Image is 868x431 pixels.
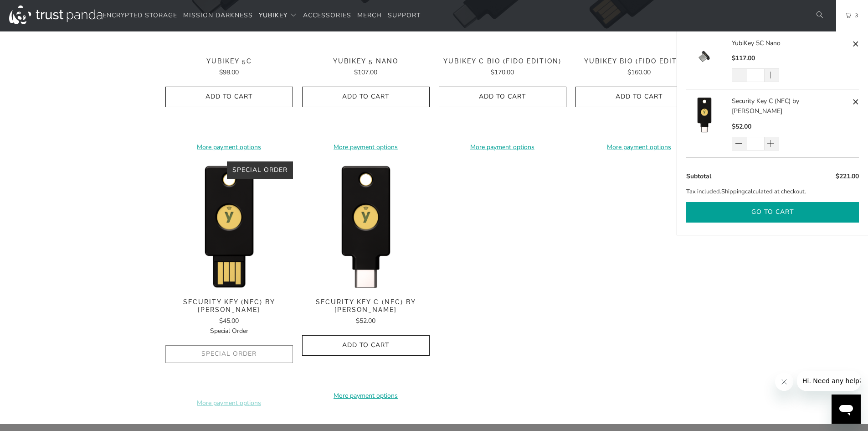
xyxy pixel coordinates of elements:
[448,93,557,101] span: Add to Cart
[439,57,566,78] a: YubiKey C Bio (FIDO Edition) $170.00
[686,96,732,151] a: Security Key C (NFC) by Yubico
[302,161,430,289] img: Security Key C (NFC) by Yubico - Trust Panda
[797,371,861,391] iframe: Message from company
[219,68,239,77] span: $98.00
[686,187,859,197] p: Tax included. calculated at checkout.
[686,38,723,75] img: YubiKey 5C Nano
[210,327,248,335] span: Special Order
[439,87,566,107] button: Add to Cart
[302,87,430,107] button: Add to Cart
[354,68,377,77] span: $107.00
[302,142,430,152] a: More payment options
[686,202,859,223] button: Go to cart
[732,96,850,117] a: Security Key C (NFC) by [PERSON_NAME]
[491,68,514,77] span: $170.00
[732,122,751,131] span: $52.00
[851,10,858,21] span: 3
[575,142,703,152] a: More payment options
[302,161,430,289] a: Security Key C (NFC) by Yubico - Trust Panda Security Key C (NFC) by Yubico - Trust Panda
[302,298,430,314] span: Security Key C (NFC) by [PERSON_NAME]
[356,317,375,325] span: $52.00
[183,11,253,20] span: Mission Darkness
[103,5,177,26] a: Encrypted Storage
[732,54,755,62] span: $117.00
[302,391,430,401] a: More payment options
[165,298,293,336] a: Security Key (NFC) by [PERSON_NAME] $45.00Special Order
[165,161,293,289] a: Security Key (NFC) by Yubico - Trust Panda Security Key (NFC) by Yubico - Trust Panda
[103,11,177,20] span: Encrypted Storage
[165,57,293,65] span: YubiKey 5C
[303,5,351,26] a: Accessories
[585,93,693,101] span: Add to Cart
[5,6,66,14] span: Hi. Need any help?
[165,87,293,107] button: Add to Cart
[9,5,103,24] img: Trust Panda Australia
[686,96,723,133] img: Security Key C (NFC) by Yubico
[721,187,745,197] a: Shipping
[303,11,351,20] span: Accessories
[575,57,703,65] span: YubiKey Bio (FIDO Edition)
[775,373,793,391] iframe: Close message
[302,298,430,326] a: Security Key C (NFC) by [PERSON_NAME] $52.00
[165,57,293,78] a: YubiKey 5C $98.00
[219,317,239,325] span: $45.00
[165,298,293,314] span: Security Key (NFC) by [PERSON_NAME]
[686,38,732,82] a: YubiKey 5C Nano
[183,5,253,26] a: Mission Darkness
[627,68,651,77] span: $160.00
[439,142,566,152] a: More payment options
[259,11,288,20] span: YubiKey
[357,5,382,26] a: Merch
[732,38,850,48] a: YubiKey 5C Nano
[832,395,861,424] iframe: Button to launch messaging window
[165,161,293,289] img: Security Key (NFC) by Yubico - Trust Panda
[302,57,430,65] span: YubiKey 5 Nano
[312,93,420,101] span: Add to Cart
[388,11,421,20] span: Support
[686,172,711,181] span: Subtotal
[312,342,420,349] span: Add to Cart
[103,5,421,26] nav: Translation missing: en.navigation.header.main_nav
[175,93,283,101] span: Add to Cart
[575,87,703,107] button: Add to Cart
[388,5,421,26] a: Support
[357,11,382,20] span: Merch
[575,57,703,78] a: YubiKey Bio (FIDO Edition) $160.00
[439,57,566,65] span: YubiKey C Bio (FIDO Edition)
[302,335,430,356] button: Add to Cart
[259,5,297,26] summary: YubiKey
[232,166,288,174] span: Special Order
[302,57,430,78] a: YubiKey 5 Nano $107.00
[836,172,859,181] span: $221.00
[165,142,293,152] a: More payment options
